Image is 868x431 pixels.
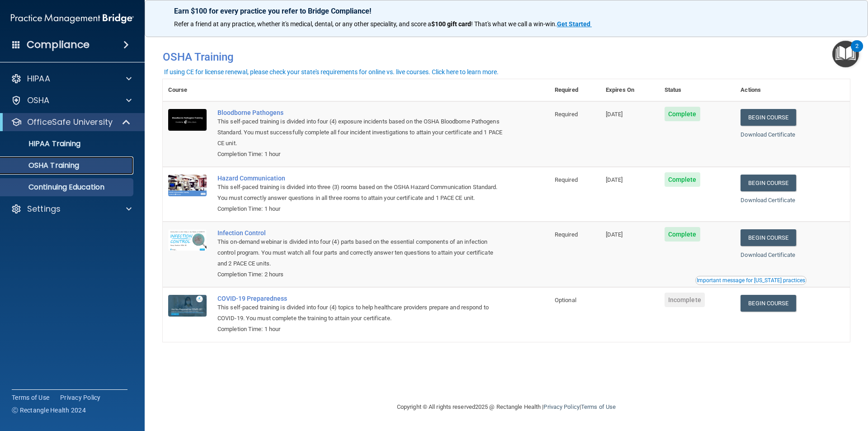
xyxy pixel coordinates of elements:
[11,9,134,28] img: PMB logo
[741,197,795,204] a: Download Certificate
[659,79,736,101] th: Status
[665,172,700,187] span: Complete
[217,204,504,214] div: Completion Time: 1 hour
[12,406,86,415] span: Ⓒ Rectangle Health 2024
[665,293,705,307] span: Incomplete
[27,204,61,214] p: Settings
[606,111,623,118] span: [DATE]
[741,229,796,246] a: Begin Course
[217,109,504,116] a: Bloodborne Pathogens
[6,183,129,192] p: Continuing Education
[341,393,671,422] div: Copyright © All rights reserved 2025 @ Rectangle Health | |
[581,403,616,410] a: Terms of Use
[741,295,796,312] a: Begin Course
[217,269,504,280] div: Completion Time: 2 hours
[27,38,90,51] h4: Compliance
[6,161,79,170] p: OSHA Training
[471,20,557,28] span: ! That's what we call a win-win.
[217,302,504,324] div: This self-paced training is divided into four (4) topics to help healthcare providers prepare and...
[11,117,131,128] a: OfficeSafe University
[741,131,795,138] a: Download Certificate
[217,175,504,182] a: Hazard Communication
[27,95,50,106] p: OSHA
[217,295,504,302] a: COVID-19 Preparedness
[11,204,132,214] a: Settings
[557,20,590,28] strong: Get Started
[855,46,859,58] div: 2
[6,139,80,148] p: HIPAA Training
[217,149,504,160] div: Completion Time: 1 hour
[741,251,795,258] a: Download Certificate
[549,79,600,101] th: Required
[665,107,700,121] span: Complete
[217,237,504,269] div: This on-demand webinar is divided into four (4) parts based on the essential components of an inf...
[431,20,471,28] strong: $100 gift card
[555,111,578,118] span: Required
[217,229,504,237] a: Infection Control
[555,231,578,238] span: Required
[163,79,212,101] th: Course
[27,117,113,128] p: OfficeSafe University
[11,73,132,84] a: HIPAA
[695,276,807,285] button: Read this if you are a dental practitioner in the state of CA
[217,324,504,335] div: Completion Time: 1 hour
[11,95,132,106] a: OSHA
[217,182,504,204] div: This self-paced training is divided into three (3) rooms based on the OSHA Hazard Communication S...
[27,73,50,84] p: HIPAA
[697,278,805,283] div: Important message for [US_STATE] practices
[174,7,839,15] p: Earn $100 for every practice you refer to Bridge Compliance!
[217,116,504,149] div: This self-paced training is divided into four (4) exposure incidents based on the OSHA Bloodborne...
[606,231,623,238] span: [DATE]
[555,297,576,303] span: Optional
[60,393,101,402] a: Privacy Policy
[665,227,700,242] span: Complete
[12,393,49,402] a: Terms of Use
[164,69,499,75] div: If using CE for license renewal, please check your state's requirements for online vs. live cours...
[735,79,850,101] th: Actions
[174,20,431,28] span: Refer a friend at any practice, whether it's medical, dental, or any other speciality, and score a
[543,403,579,410] a: Privacy Policy
[163,67,500,76] button: If using CE for license renewal, please check your state's requirements for online vs. live cours...
[741,109,796,126] a: Begin Course
[832,41,859,67] button: Open Resource Center, 2 new notifications
[163,51,850,63] h4: OSHA Training
[741,175,796,191] a: Begin Course
[600,79,659,101] th: Expires On
[555,176,578,183] span: Required
[606,176,623,183] span: [DATE]
[557,20,592,28] a: Get Started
